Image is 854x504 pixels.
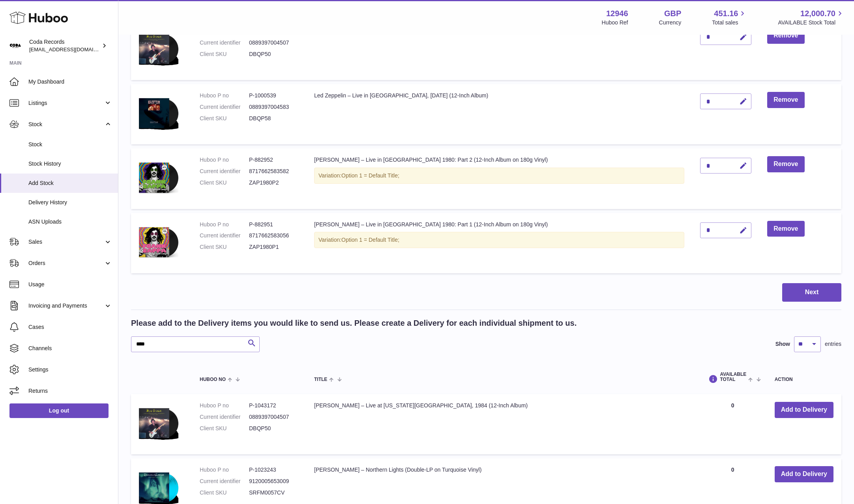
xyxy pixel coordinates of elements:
[9,403,109,418] a: Log out
[9,40,21,52] img: haz@pcatmedia.com
[29,38,100,53] div: Coda Records
[200,168,249,175] dt: Current identifier
[341,172,399,179] span: Option 1 = Default Title;
[249,168,298,175] dd: 8717662583582
[767,28,804,44] button: Remove
[306,213,692,273] td: [PERSON_NAME] – Live in [GEOGRAPHIC_DATA] 1980: Part 1 (12-Inch Album on 180g Vinyl)
[200,221,249,228] dt: Huboo P no
[659,19,682,26] div: Currency
[782,283,841,302] button: Next
[28,366,112,373] span: Settings
[775,377,833,382] div: Action
[139,156,178,199] img: Frank Zappa – Live in Rotterdam 1980: Part 2 (12-Inch Album on 180g Vinyl)
[249,489,298,497] dd: SRFM0057CV
[775,466,833,482] button: Add to Delivery
[200,92,249,99] dt: Huboo P no
[28,281,112,288] span: Usage
[778,19,845,26] span: AVAILABLE Stock Total
[139,28,178,70] img: David Gilmour – Live at Pennsylvania University, 1984 (12-Inch Album)
[200,243,249,251] dt: Client SKU
[249,413,298,421] dd: 0889397004507
[28,302,104,310] span: Invoicing and Payments
[249,50,298,58] dd: DBQP50
[139,402,178,444] img: David Gilmour – Live at Pennsylvania University, 1984 (12-Inch Album)
[775,402,833,418] button: Add to Delivery
[249,92,298,99] dd: P-1000539
[28,179,112,187] span: Add Stock
[249,402,298,409] dd: P-1043172
[714,8,738,19] span: 451.16
[249,156,298,164] dd: P-882952
[249,179,298,187] dd: ZAP1980P2
[200,478,249,485] dt: Current identifier
[249,115,298,122] dd: DBQP58
[200,466,249,474] dt: Huboo P no
[28,323,112,331] span: Cases
[249,466,298,474] dd: P-1023243
[28,121,104,128] span: Stock
[767,156,804,172] button: Remove
[314,232,684,248] div: Variation:
[200,103,249,111] dt: Current identifier
[800,8,835,19] span: 12,000.70
[28,387,112,395] span: Returns
[200,377,226,382] span: Huboo no
[775,340,790,348] label: Show
[28,160,112,168] span: Stock History
[249,39,298,47] dd: 0889397004507
[249,232,298,239] dd: 8717662583056
[200,115,249,122] dt: Client SKU
[200,232,249,239] dt: Current identifier
[200,489,249,497] dt: Client SKU
[200,156,249,164] dt: Huboo P no
[139,92,178,134] img: Led Zeppelin – Live in Dallas, 4 March 1975 (12-Inch Album)
[606,8,628,19] strong: 12946
[306,148,692,209] td: [PERSON_NAME] – Live in [GEOGRAPHIC_DATA] 1980: Part 2 (12-Inch Album on 180g Vinyl)
[720,372,746,382] span: AVAILABLE Total
[341,237,399,243] span: Option 1 = Default Title;
[28,218,112,226] span: ASN Uploads
[249,103,298,111] dd: 0889397004583
[602,19,628,26] div: Huboo Ref
[28,345,112,352] span: Channels
[131,318,577,329] h2: Please add to the Delivery items you would like to send us. Please create a Delivery for each ind...
[28,259,104,267] span: Orders
[314,377,327,382] span: Title
[139,221,178,263] img: Frank Zappa – Live in Rotterdam 1980: Part 1 (12-Inch Album on 180g Vinyl)
[28,99,104,107] span: Listings
[200,50,249,58] dt: Client SKU
[200,39,249,47] dt: Current identifier
[200,179,249,187] dt: Client SKU
[200,402,249,409] dt: Huboo P no
[306,20,692,80] td: [PERSON_NAME] – Live at [US_STATE][GEOGRAPHIC_DATA], 1984 (12-Inch Album)
[314,168,684,184] div: Variation:
[200,425,249,432] dt: Client SKU
[28,78,112,86] span: My Dashboard
[200,413,249,421] dt: Current identifier
[767,221,804,237] button: Remove
[825,340,841,348] span: entries
[306,394,699,454] td: [PERSON_NAME] – Live at [US_STATE][GEOGRAPHIC_DATA], 1984 (12-Inch Album)
[249,243,298,251] dd: ZAP1980P1
[249,478,298,485] dd: 9120005653009
[28,141,112,148] span: Stock
[767,92,804,108] button: Remove
[699,394,766,454] td: 0
[306,84,692,144] td: Led Zeppelin – Live in [GEOGRAPHIC_DATA], [DATE] (12-Inch Album)
[29,46,116,52] span: [EMAIL_ADDRESS][DOMAIN_NAME]
[712,19,747,26] span: Total sales
[664,8,681,19] strong: GBP
[712,8,747,26] a: 451.16 Total sales
[249,425,298,432] dd: DBQP50
[778,8,845,26] a: 12,000.70 AVAILABLE Stock Total
[28,238,104,246] span: Sales
[28,199,112,206] span: Delivery History
[249,221,298,228] dd: P-882951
